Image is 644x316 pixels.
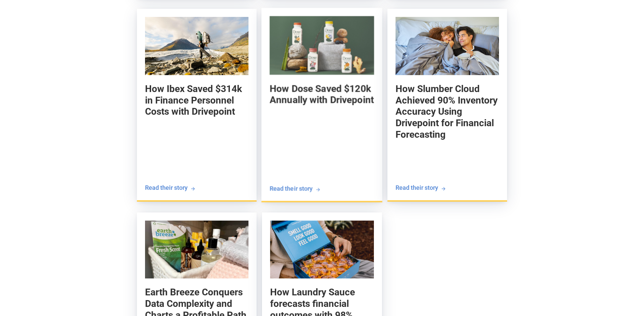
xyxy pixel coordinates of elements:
h5: How Ibex Saved $314k in Finance Personnel Costs with Drivepoint [145,83,248,117]
a: How Ibex Saved $314k in Finance Personnel Costs with DrivepointHow Ibex Saved $314k in Finance Pe... [137,9,257,201]
h5: How Dose Saved $120k Annually with Drivepoint [270,83,374,106]
img: How Dose Saved $120k Annually with Drivepoint [270,16,374,75]
iframe: Chat Widget [522,229,644,316]
div: Read their story [396,183,438,192]
img: How Laundry Sauce forecasts financial outcomes with 98% accuracy using Drivepoint [270,221,374,279]
img: How Slumber Cloud Achieved 90% Inventory Accuracy Using Drivepoint for Financial Forecasting [396,17,499,75]
div: Read their story [145,183,188,192]
img: Earth Breeze Conquers Data Complexity and Charts a Profitable Path Forward [145,221,248,279]
img: How Ibex Saved $314k in Finance Personnel Costs with Drivepoint [145,17,248,75]
div: Read their story [270,184,313,193]
h5: How Slumber Cloud Achieved 90% Inventory Accuracy Using Drivepoint for Financial Forecasting [396,83,499,140]
a: How Slumber Cloud Achieved 90% Inventory Accuracy Using Drivepoint for Financial ForecastingHow S... [387,9,507,201]
a: How Dose Saved $120k Annually with DrivepointHow Dose Saved $120k Annually with DrivepointRead th... [262,8,383,203]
